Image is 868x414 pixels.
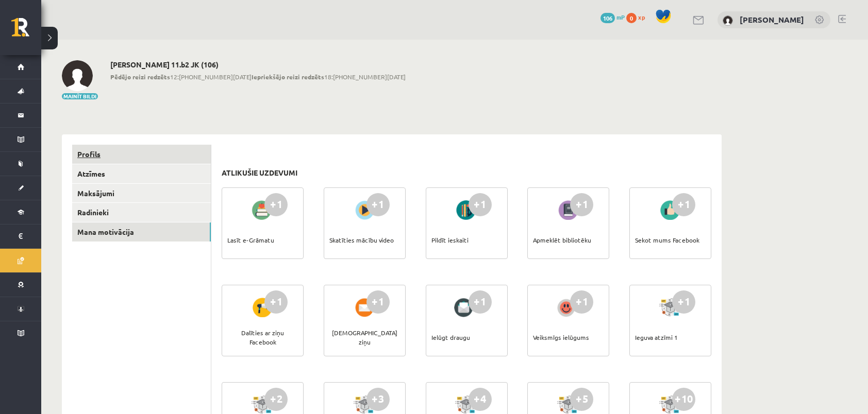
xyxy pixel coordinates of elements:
[227,222,274,258] div: Lasīt e-Grāmatu
[723,15,733,26] img: Sandra Letinska
[366,290,390,314] div: +1
[672,193,695,216] div: +1
[600,13,625,21] a: 106 mP
[570,388,593,411] div: +5
[570,290,593,314] div: +1
[264,388,288,411] div: +2
[635,222,699,258] div: Sekot mums Facebook
[616,13,625,21] span: mP
[72,222,211,242] a: Mana motivācija
[469,193,492,216] div: +1
[252,73,324,81] b: Iepriekšējo reizi redzēts
[264,290,288,314] div: +1
[72,203,211,222] a: Radinieki
[533,319,589,355] div: Veiksmīgs ielūgums
[72,164,211,183] a: Atzīmes
[672,388,695,411] div: +10
[469,290,492,314] div: +1
[264,193,288,216] div: +1
[110,72,406,81] span: 12:[PHONE_NUMBER][DATE] 18:[PHONE_NUMBER][DATE]
[329,222,394,258] div: Skatīties mācību video
[11,18,41,44] a: Rīgas 1. Tālmācības vidusskola
[672,290,695,314] div: +1
[110,60,406,69] h2: [PERSON_NAME] 11.b2 JK (106)
[62,60,93,91] img: Sandra Letinska
[431,222,469,258] div: Pildīt ieskaiti
[72,184,211,203] a: Maksājumi
[222,168,297,177] h3: Atlikušie uzdevumi
[366,388,390,411] div: +3
[329,319,400,355] div: [DEMOGRAPHIC_DATA] ziņu
[431,319,470,355] div: Ielūgt draugu
[740,14,804,25] a: [PERSON_NAME]
[626,13,637,23] span: 0
[62,93,98,99] button: Mainīt bildi
[227,319,298,355] div: Dalīties ar ziņu Facebook
[600,13,615,23] span: 106
[72,145,211,164] a: Profils
[638,13,645,21] span: xp
[533,222,591,258] div: Apmeklēt bibliotēku
[570,193,593,216] div: +1
[469,388,492,411] div: +4
[366,193,390,216] div: +1
[110,73,170,81] b: Pēdējo reizi redzēts
[626,13,650,21] a: 0 xp
[635,319,678,355] div: Ieguva atzīmi 1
